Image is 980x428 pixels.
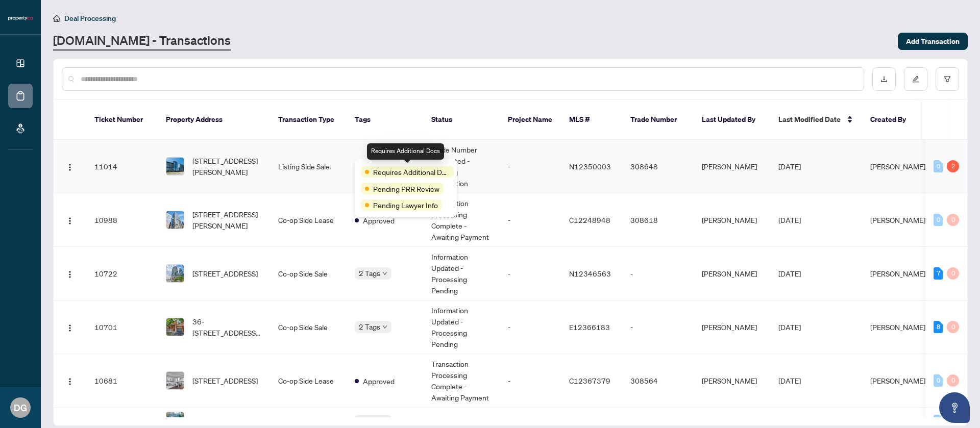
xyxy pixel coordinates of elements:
span: E12366183 [569,322,610,332]
button: Logo [62,265,78,282]
span: filter [944,75,951,83]
td: 10722 [86,247,158,300]
span: Approved [363,215,395,226]
span: [DATE] [778,416,801,425]
td: Transaction Processing Complete - Awaiting Payment [423,354,500,408]
td: 308564 [622,354,694,408]
span: [DATE] [778,215,801,224]
div: 7 [934,267,943,280]
td: Information Updated - Processing Pending [423,247,500,300]
img: logo [8,15,33,21]
img: Logo [66,163,74,171]
span: edit [912,75,919,83]
span: [STREET_ADDRESS] [192,415,258,426]
div: 0 [947,321,959,333]
div: 0 [934,160,943,172]
span: [PERSON_NAME] [870,215,925,224]
span: download [880,75,888,83]
img: Logo [66,324,74,332]
th: Last Modified Date [770,100,862,140]
td: [PERSON_NAME] [694,140,770,193]
div: 0 [947,267,959,280]
a: [DOMAIN_NAME] - Transactions [53,32,231,51]
td: Listing Side Sale [270,140,347,193]
td: - [622,300,694,354]
td: 10988 [86,193,158,247]
span: [DATE] [778,162,801,171]
td: [PERSON_NAME] [694,354,770,408]
span: [STREET_ADDRESS][PERSON_NAME] [192,155,262,178]
span: N12346563 [569,269,611,278]
span: Pending PRR Review [373,183,439,194]
img: thumbnail-img [166,372,184,389]
span: down [382,271,387,276]
td: Trade Number Generated - Pending Information [423,140,500,193]
div: 0 [947,374,959,387]
span: DG [14,400,27,415]
button: Add Transaction [898,33,968,50]
button: Logo [62,158,78,174]
span: Approved [363,375,395,387]
td: Transaction Processing Complete - Awaiting Payment [423,193,500,247]
span: [STREET_ADDRESS] [192,268,258,279]
td: Co-op Side Sale [270,300,347,354]
div: 8 [934,321,943,333]
span: [PERSON_NAME] [870,416,925,425]
div: 0 [947,214,959,226]
button: edit [904,67,927,91]
span: [STREET_ADDRESS] [192,375,258,386]
span: C12367379 [569,376,610,385]
span: 4 Tags [359,415,380,426]
td: - [500,140,561,193]
button: download [872,67,896,91]
td: [PERSON_NAME] [694,247,770,300]
span: Add Transaction [906,33,960,49]
td: [PERSON_NAME] [694,300,770,354]
span: down [382,324,387,330]
th: Created By [862,100,923,140]
img: thumbnail-img [166,318,184,336]
button: Logo [62,319,78,335]
td: Information Updated - Processing Pending [423,300,500,354]
td: 308618 [622,193,694,247]
td: - [500,247,561,300]
td: 308648 [622,140,694,193]
th: Tags [347,100,423,140]
span: 2 Tags [359,267,380,279]
button: Logo [62,212,78,228]
div: 0 [934,374,943,387]
span: 2 Tags [359,321,380,333]
span: [DATE] [778,322,801,332]
div: Requires Additional Docs [367,143,444,160]
span: [PERSON_NAME] [870,269,925,278]
td: [PERSON_NAME] [694,193,770,247]
td: 10681 [86,354,158,408]
th: Project Name [500,100,561,140]
img: thumbnail-img [166,158,184,175]
span: [PERSON_NAME] [870,322,925,332]
img: thumbnail-img [166,211,184,229]
th: Ticket Number [86,100,158,140]
td: Co-op Side Lease [270,354,347,408]
span: [DATE] [778,376,801,385]
td: - [500,300,561,354]
span: [DATE] [778,269,801,278]
span: home [53,15,60,22]
span: C12248948 [569,215,610,224]
span: 36-[STREET_ADDRESS][PERSON_NAME] [192,316,262,338]
th: Property Address [158,100,270,140]
button: Open asap [939,392,970,423]
img: Logo [66,217,74,225]
button: filter [936,67,959,91]
th: Trade Number [622,100,694,140]
td: - [622,247,694,300]
img: Logo [66,270,74,279]
td: Co-op Side Lease [270,193,347,247]
span: [STREET_ADDRESS][PERSON_NAME] [192,209,262,231]
span: Deal Processing [64,14,116,23]
div: 0 [934,415,943,427]
span: Last Modified Date [778,114,841,125]
div: 2 [947,160,959,172]
th: MLS # [561,100,622,140]
td: - [500,193,561,247]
